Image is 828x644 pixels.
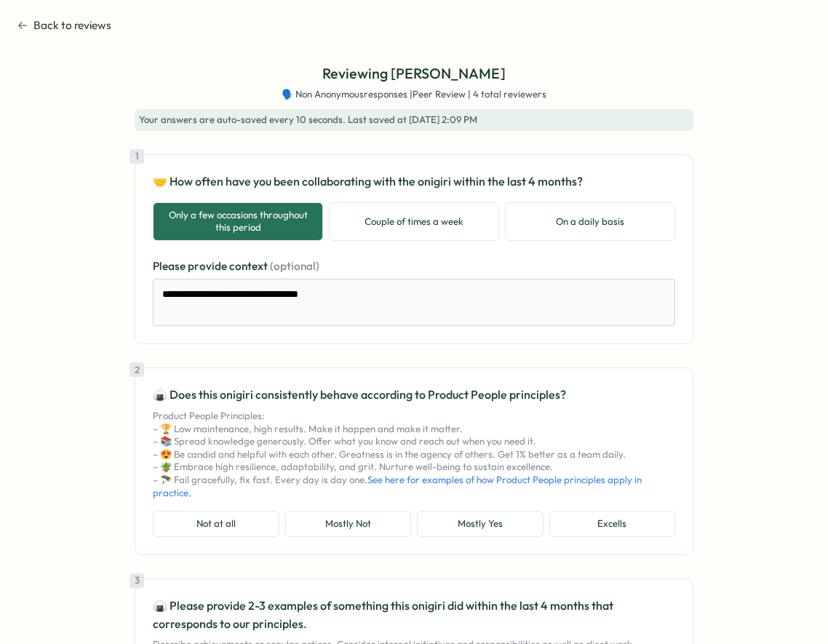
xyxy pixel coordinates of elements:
button: Mostly Not [285,511,412,537]
button: Back to reviews [17,17,111,33]
span: Back to reviews [33,17,111,33]
button: Mostly Yes [417,511,544,537]
div: . Last saved at [DATE] 2:09 PM [135,109,693,131]
button: Not at all [153,511,279,537]
span: context [229,259,270,273]
p: Reviewing [PERSON_NAME] [322,63,506,85]
a: See here for examples of how Product People principles apply in practice. [153,474,642,498]
p: 🍙 Does this onigiri consistently behave according to Product People principles? [153,386,675,404]
span: Please [153,259,188,273]
button: Excells [549,511,676,537]
span: provide [188,259,229,273]
div: 3 [130,573,144,588]
div: 2 [130,362,144,377]
button: Couple of times a week [329,202,499,241]
div: 1 [130,149,144,164]
p: Product People Principles: – 🏆 Low maintenance, high results. Make it happen and make it matter. ... [153,410,675,499]
span: 🗣️ Non Anonymous responses | Peer Review | 4 total reviewers [282,88,546,101]
p: 🤝 How often have you been collaborating with the onigiri within the last 4 months? [153,172,675,191]
button: Only a few occasions throughout this period [153,202,323,241]
button: On a daily basis [505,202,675,241]
p: 🍙 Please provide 2-3 examples of something this onigiri did within the last 4 months that corresp... [153,597,675,633]
span: Your answers are auto-saved every 10 seconds [139,114,343,125]
span: (optional) [270,259,319,273]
